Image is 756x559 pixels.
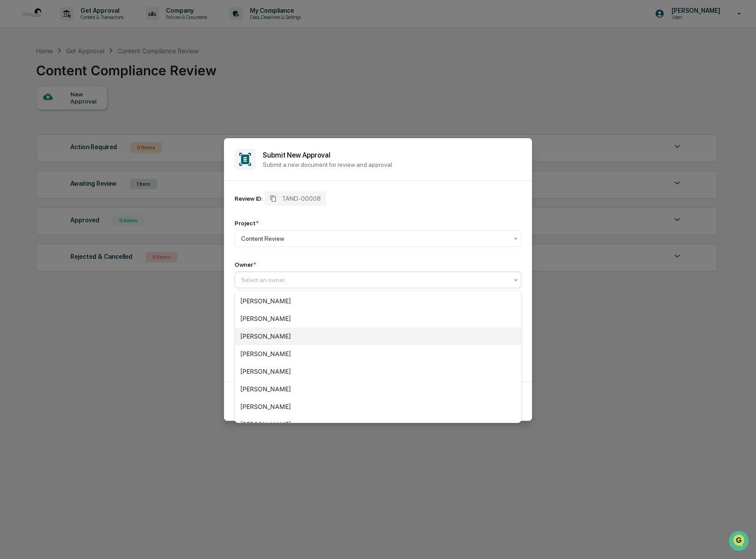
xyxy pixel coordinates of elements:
span: Attestations [73,111,109,120]
div: 🗄️ [64,112,71,119]
div: [PERSON_NAME] [235,380,521,398]
span: Data Lookup [18,128,55,136]
div: [PERSON_NAME] [235,363,521,380]
div: [PERSON_NAME] [235,416,521,433]
div: We're available if you need us! [30,76,111,83]
div: [PERSON_NAME] [235,398,521,416]
a: Powered byPylon [62,149,106,156]
p: Submit a new document for review and approval [263,161,521,168]
a: 🗄️Attestations [60,107,113,123]
div: 🖐️ [9,112,16,119]
div: Review ID: [235,195,263,202]
a: 🔎Data Lookup [5,124,59,140]
span: Pylon [88,149,106,156]
div: Start new chat [30,67,144,76]
span: TAND-00008 [282,195,321,202]
button: Start new chat [150,70,160,81]
div: 🔎 [9,129,16,136]
div: [PERSON_NAME] [235,327,521,345]
div: [PERSON_NAME] [235,310,521,327]
div: [PERSON_NAME] [235,345,521,363]
div: Owner [235,261,256,268]
div: Project [235,220,259,227]
iframe: Open customer support [728,530,752,554]
a: 🖐️Preclearance [5,107,60,123]
h2: Submit New Approval [263,151,521,159]
div: [PERSON_NAME] [235,292,521,310]
span: Preclearance [18,111,57,120]
img: 1746055101610-c473b297-6a78-478c-a979-82029cc54cd1 [9,67,25,83]
p: How can we help? [9,18,160,33]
